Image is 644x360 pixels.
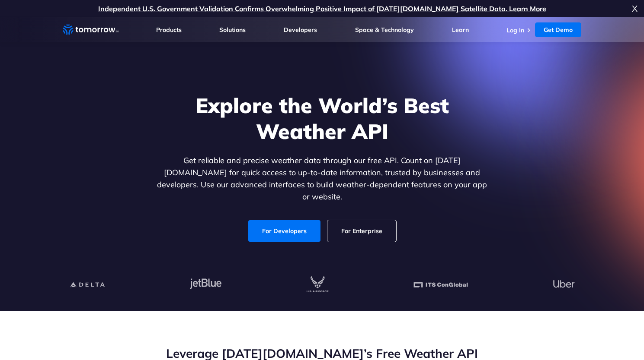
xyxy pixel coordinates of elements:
[248,220,320,242] a: For Developers
[452,26,469,34] a: Learn
[219,26,246,34] a: Solutions
[327,220,396,242] a: For Enterprise
[506,26,524,34] a: Log In
[155,92,489,144] h1: Explore the World’s Best Weather API
[155,155,489,203] p: Get reliable and precise weather data through our free API. Count on [DATE][DOMAIN_NAME] for quic...
[98,4,546,13] a: Independent U.S. Government Validation Confirms Overwhelming Positive Impact of [DATE][DOMAIN_NAM...
[535,22,581,37] a: Get Demo
[156,26,182,34] a: Products
[63,23,119,36] a: Home link
[355,26,414,34] a: Space & Technology
[284,26,317,34] a: Developers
